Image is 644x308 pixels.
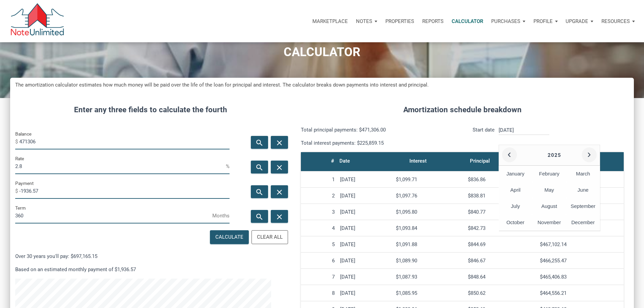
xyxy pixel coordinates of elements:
button: close [271,161,288,173]
i: close [276,138,284,147]
div: $844.69 [468,241,534,247]
span: $ [15,136,19,147]
p: Marketplace [312,18,348,24]
p: Notes [356,18,372,24]
button: close [271,210,288,223]
div: May [532,182,566,198]
div: July [499,198,532,214]
button: Calculate [210,230,249,244]
div: January [499,166,532,182]
h4: Enter any three fields to calculate the fourth [15,104,286,116]
p: Based on an estimated monthly payment of $1,936.57 [15,265,286,274]
a: Profile [529,11,562,31]
i: close [276,163,284,171]
div: April [499,182,532,198]
div: March [566,166,600,182]
button: Reports [418,11,448,31]
div: $840.77 [468,209,534,215]
div: # [331,156,334,166]
i: search [255,138,263,147]
p: Profile [533,18,553,24]
input: Payment [19,184,230,199]
div: $850.62 [468,290,534,296]
div: $848.64 [468,274,534,280]
div: $1,089.90 [396,258,462,264]
div: $838.81 [468,193,534,199]
div: [DATE] [340,176,390,183]
div: November [532,214,566,231]
button: search [251,210,268,223]
div: $1,097.76 [396,193,462,199]
p: Resources [601,18,630,24]
div: October [499,214,532,231]
label: Rate [15,155,24,163]
button: ‹ [502,147,517,162]
h5: The amortization calculator estimates how much money will be paid over the life of the loan for p... [15,81,629,89]
div: [DATE] [340,225,390,231]
div: Interest [409,156,427,166]
p: Start date [473,126,495,147]
div: August [532,198,566,214]
div: [DATE] [340,274,390,280]
button: › [582,147,597,162]
input: Rate [15,159,226,174]
h4: Amortization schedule breakdown [296,104,629,116]
div: September [566,198,600,214]
div: $1,095.80 [396,209,462,215]
p: Reports [422,18,444,24]
div: [DATE] [340,290,390,296]
div: [DATE] [340,193,390,199]
span: $ [15,186,19,196]
p: Total interest payments: $225,859.15 [301,139,457,147]
div: $1,099.71 [396,176,462,183]
button: Marketplace [308,11,352,31]
div: 7 [304,274,335,280]
div: [DATE] [340,241,390,247]
button: Purchases [487,11,529,31]
span: % [226,161,230,172]
img: NoteUnlimited [10,3,65,39]
a: Upgrade [562,11,597,31]
label: Balance [15,130,31,138]
div: Calculate [215,233,243,241]
button: search [251,161,268,173]
p: Properties [385,18,414,24]
label: Payment [15,179,33,187]
button: search [251,185,268,198]
a: Properties [381,11,418,31]
p: Total principal payments: $471,306.00 [301,126,457,134]
button: close [271,185,288,198]
h1: CALCULATOR [5,45,639,59]
p: Upgrade [566,18,588,24]
button: close [271,136,288,149]
button: Resources [597,11,639,31]
button: Clear All [252,230,288,244]
div: Clear All [257,233,283,241]
div: 8 [304,290,335,296]
div: $1,093.84 [396,225,462,231]
a: Calculator [448,11,487,31]
div: 1 [304,176,335,183]
div: 4 [304,225,335,231]
i: search [255,163,263,171]
input: Balance [19,134,230,149]
div: $467,102.14 [540,241,621,247]
p: 2025 [505,151,604,159]
i: search [255,212,263,221]
i: close [276,212,284,221]
input: Term [15,208,212,223]
div: $836.86 [468,176,534,183]
div: December [566,214,600,231]
div: $466,255.47 [540,258,621,264]
button: search [251,136,268,149]
div: [DATE] [340,258,390,264]
div: Date [339,156,350,166]
div: $465,406.83 [540,274,621,280]
span: Months [212,210,230,221]
p: Over 30 years you'll pay: $697,165.15 [15,252,286,260]
div: [DATE] [340,209,390,215]
i: close [276,188,284,196]
div: 3 [304,209,335,215]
